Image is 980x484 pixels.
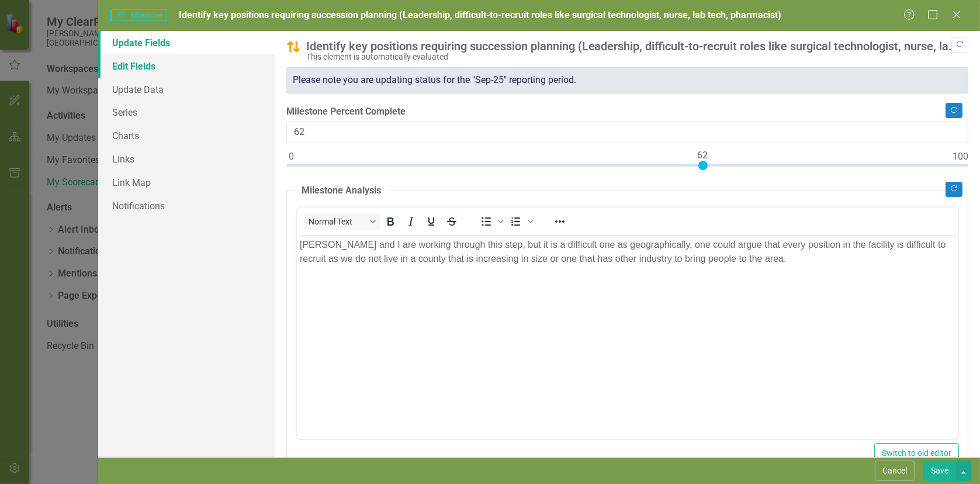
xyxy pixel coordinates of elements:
[286,67,968,94] div: Please note you are updating status for the "Sep-25" reporting period.
[179,9,781,20] span: Identify key positions requiring succession planning (Leadership, difficult-to-recruit roles like...
[98,171,275,194] a: Link Map
[505,213,535,230] div: Numbered list
[98,78,275,101] a: Update Data
[98,101,275,124] a: Series
[110,9,167,21] span: Milestone
[304,213,380,230] button: Block Normal Text
[306,53,962,61] div: This element is automatically evaluated
[3,3,658,17] p: Consider developing a survey for leadership staff to complete that helps to identify positions wi...
[297,235,958,439] iframe: Rich Text Area
[875,461,915,481] button: Cancel
[380,213,400,230] button: Bold
[421,213,441,230] button: Underline
[98,194,275,217] a: Notifications
[400,213,420,230] button: Italic
[923,461,956,481] button: Save
[476,213,505,230] div: Bullet list
[309,217,366,226] span: Normal Text
[296,184,387,198] legend: Milestone Analysis
[549,213,569,230] button: Reveal or hide additional toolbar items
[98,124,275,147] a: Charts
[98,54,275,78] a: Edit Fields
[286,105,968,119] label: Milestone Percent Complete
[441,213,461,230] button: Strikethrough
[286,40,300,54] img: Caution
[306,40,962,53] div: Identify key positions requiring succession planning (Leadership, difficult-to-recruit roles like...
[98,31,275,54] a: Update Fields
[874,443,959,464] button: Switch to old editor
[98,147,275,171] a: Links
